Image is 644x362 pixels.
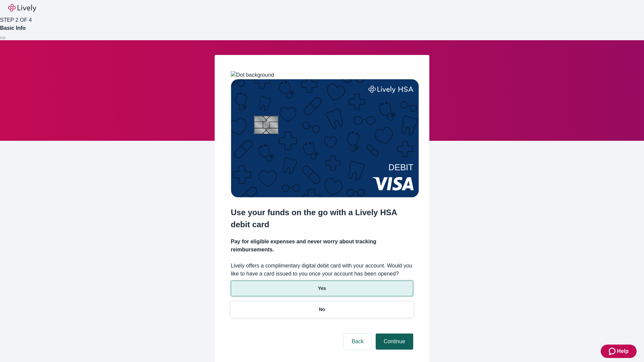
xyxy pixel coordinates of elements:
[231,262,413,278] label: Lively offers a complimentary digital debit card with your account. Would you like to have a card...
[231,71,274,79] img: Dot background
[376,334,413,350] button: Continue
[231,238,413,254] h4: Pay for eligible expenses and never worry about tracking reimbursements.
[318,285,326,292] p: Yes
[231,302,413,317] button: No
[601,345,637,358] button: Zendesk support iconHelp
[319,306,325,313] p: No
[343,334,372,350] button: Back
[231,281,413,296] button: Yes
[231,79,419,197] img: Debit card
[609,347,617,355] svg: Zendesk support icon
[617,347,629,355] span: Help
[8,4,36,12] img: Lively
[231,206,413,231] h2: Use your funds on the go with a Lively HSA debit card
